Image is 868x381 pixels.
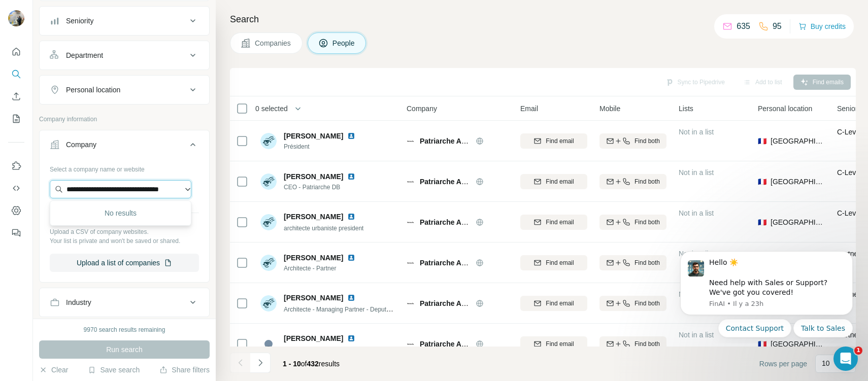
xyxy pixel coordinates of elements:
img: LinkedIn logo [347,132,355,140]
span: 1 [854,347,862,355]
button: Find both [599,255,666,270]
span: Mobile [599,103,620,114]
span: [PERSON_NAME] [284,333,343,343]
span: [PERSON_NAME] [284,171,343,182]
button: Buy credits [798,19,846,33]
p: Your list is private and won't be saved or shared. [50,236,199,246]
img: Logo of Patriarche Augmented Architecture [407,218,415,226]
button: Find both [599,296,666,311]
button: My lists [8,110,24,128]
button: Personal location [40,78,209,102]
div: No results [52,203,189,223]
span: Find both [635,177,660,186]
button: Enrich CSV [8,87,24,106]
span: Find both [635,258,660,267]
span: Find both [635,136,660,146]
span: Seniority [837,103,864,114]
span: [PERSON_NAME] [284,131,343,141]
button: Feedback [8,224,24,242]
span: Find email [546,299,574,308]
button: Share filters [159,365,210,375]
button: Find email [520,133,587,149]
span: Architecte - Partner [284,264,359,273]
span: [GEOGRAPHIC_DATA] [771,217,825,227]
img: Avatar [260,255,277,271]
div: 9970 search results remaining [84,325,165,334]
img: Logo of Patriarche Augmented Architecture [407,259,415,267]
span: C-Level [837,209,861,217]
div: Select a company name or website [50,161,199,174]
span: Companies [255,38,292,48]
p: 635 [737,20,750,32]
button: Navigate to next page [250,353,271,373]
button: Company [40,132,209,161]
span: Find email [546,258,574,267]
img: Avatar [260,133,277,149]
iframe: Intercom live chat [833,347,858,371]
div: Industry [66,297,91,307]
img: Logo of Patriarche Augmented Architecture [407,299,415,307]
img: LinkedIn logo [347,172,355,181]
span: Patriarche Augmented Architecture [420,218,539,226]
span: Patriarche Augmented Architecture [420,340,539,348]
div: Personal location [66,85,120,95]
span: of [301,360,307,368]
button: Quick start [8,43,24,61]
img: Avatar [260,336,277,352]
button: Find email [520,174,587,189]
span: Lists [679,103,693,114]
span: Find email [546,177,574,186]
img: Avatar [260,214,277,230]
span: 🇫🇷 [758,136,766,146]
img: Logo of Patriarche Augmented Architecture [407,340,415,348]
img: LinkedIn logo [347,334,355,342]
span: Architecte - Managing Partner - Deputy CEO [284,305,404,313]
span: [PERSON_NAME] [284,293,343,303]
button: Industry [40,290,209,315]
img: Avatar [260,174,277,190]
span: Find email [546,339,574,349]
button: Clear [39,365,68,375]
img: LinkedIn logo [347,294,355,302]
span: People [332,38,356,48]
button: Find email [520,215,587,230]
div: Seniority [66,16,93,26]
span: Company [407,103,437,114]
span: results [283,360,340,368]
span: Not in a list [679,168,714,177]
button: Find email [520,255,587,270]
button: Find both [599,336,666,352]
button: Search [8,65,24,83]
span: Patriarche Augmented Architecture [420,259,539,267]
span: [GEOGRAPHIC_DATA] [771,136,825,146]
span: [PERSON_NAME] [284,253,343,263]
span: [PERSON_NAME] [284,212,343,222]
button: Find both [599,133,666,149]
img: Avatar [8,10,24,26]
span: Not in a list [679,209,714,217]
span: Rows per page [759,359,807,369]
img: Logo of Patriarche Augmented Architecture [407,178,415,186]
span: Find both [635,299,660,308]
span: Partner • Urbaniste - Ingénieur [284,347,366,354]
div: Company [66,140,96,150]
button: Department [40,43,209,67]
span: Find email [546,218,574,227]
span: Not in a list [679,128,714,136]
button: Find both [599,174,666,189]
span: CEO - Patriarche DB [284,183,359,192]
span: Président [284,142,359,151]
span: 🇫🇷 [758,217,766,227]
button: Find email [520,296,587,311]
p: 95 [773,20,782,32]
img: LinkedIn logo [347,213,355,221]
span: C-Level [837,168,861,177]
img: LinkedIn logo [347,254,355,262]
